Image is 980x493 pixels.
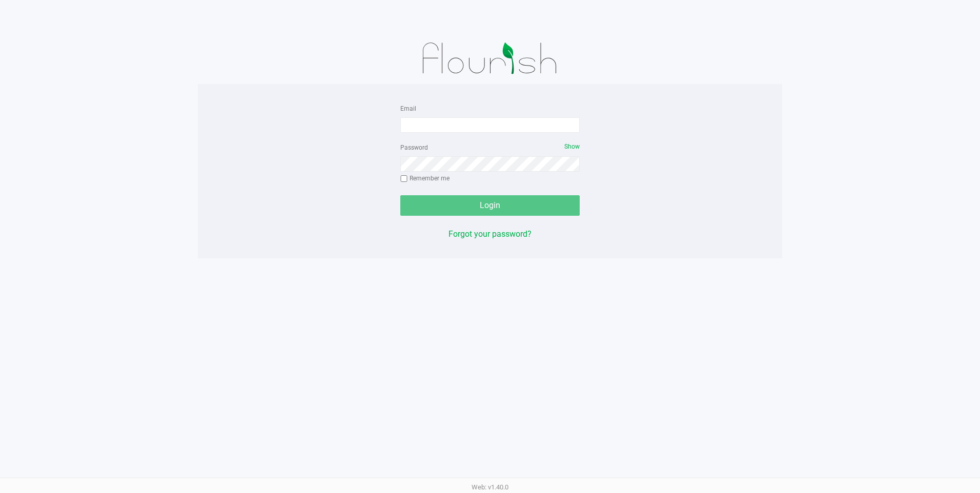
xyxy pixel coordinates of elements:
input: Remember me [400,175,407,182]
button: Forgot your password? [448,228,532,240]
span: Web: v1.40.0 [472,483,508,491]
label: Password [400,143,428,152]
span: Show [564,143,580,150]
label: Email [400,104,416,113]
label: Remember me [400,174,450,183]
